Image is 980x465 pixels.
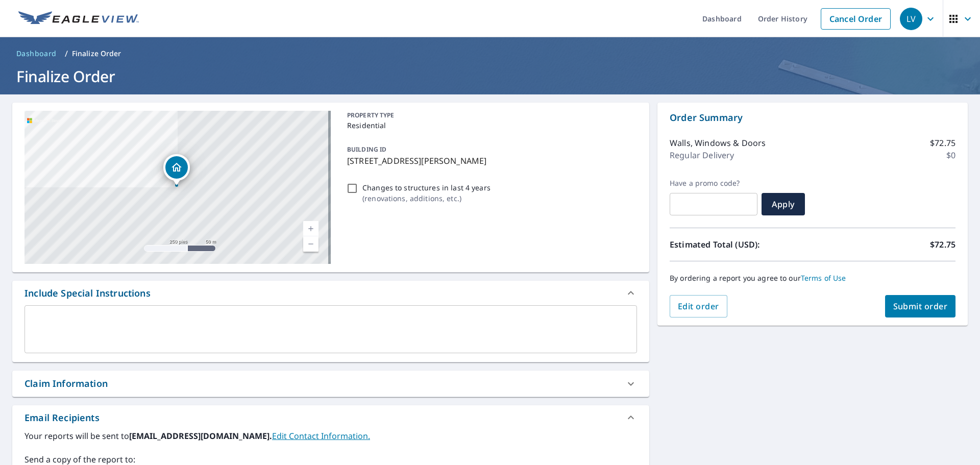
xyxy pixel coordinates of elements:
[362,193,491,204] p: ( renovations, additions, etc. )
[670,179,757,188] label: Have a promo code?
[930,137,955,149] p: $72.75
[893,301,948,312] span: Submit order
[362,182,491,193] p: Changes to structures in last 4 years
[163,154,190,186] div: Dropped pin, building 1, Residential property, 25 Patton Dr Ewing, NJ 08618
[347,120,633,131] p: Residential
[347,145,386,154] p: BUILDING ID
[885,295,956,317] button: Submit order
[303,236,318,252] a: Nivel actual 17, alejar
[65,47,68,60] li: /
[347,111,633,120] p: PROPERTY TYPE
[129,430,272,442] b: [EMAIL_ADDRESS][DOMAIN_NAME].
[670,149,734,161] p: Regular Delivery
[678,301,719,312] span: Edit order
[347,155,633,167] p: [STREET_ADDRESS][PERSON_NAME]
[801,273,846,283] a: Terms of Use
[770,199,797,210] span: Apply
[272,430,370,442] a: EditContactInfo
[946,149,955,161] p: $0
[16,48,57,59] span: Dashboard
[670,295,727,317] button: Edit order
[12,371,649,397] div: Claim Information
[18,11,139,27] img: EV Logo
[303,221,318,236] a: Nivel actual 17, ampliar
[72,48,121,59] p: Finalize Order
[24,286,151,300] div: Include Special Instructions
[670,238,813,251] p: Estimated Total (USD):
[670,137,766,149] p: Walls, Windows & Doors
[24,430,637,442] label: Your reports will be sent to
[12,405,649,430] div: Email Recipients
[12,66,968,87] h1: Finalize Order
[930,238,955,251] p: $72.75
[24,411,100,425] div: Email Recipients
[821,8,891,30] a: Cancel Order
[12,281,649,305] div: Include Special Instructions
[670,274,955,283] p: By ordering a report you agree to our
[900,8,922,30] div: LV
[12,45,968,62] nav: breadcrumb
[24,377,108,390] div: Claim Information
[670,111,955,125] p: Order Summary
[762,193,805,215] button: Apply
[12,45,61,62] a: Dashboard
